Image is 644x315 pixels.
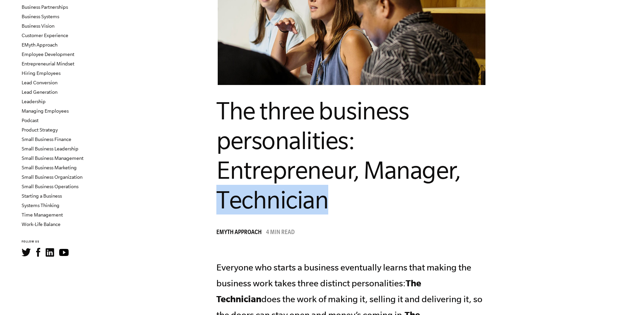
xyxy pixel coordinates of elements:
[22,240,103,244] h6: FOLLOW US
[22,118,39,123] a: Podcast
[22,127,58,133] a: Product Strategy
[22,108,69,114] a: Managing Employees
[22,23,54,29] a: Business Vision
[22,99,46,104] a: Leadership
[216,230,262,236] span: EMyth Approach
[22,174,82,180] a: Small Business Organization
[22,137,71,142] a: Small Business Finance
[22,70,61,76] a: Hiring Employees
[46,248,54,257] img: LinkedIn
[22,165,77,170] a: Small Business Marketing
[22,89,57,95] a: Lead Generation
[22,61,74,66] a: Entrepreneurial Mindset
[216,97,460,213] span: The three business personalities: Entrepreneur, Manager, Technician
[22,146,78,151] a: Small Business Leadership
[22,222,61,227] a: Work-Life Balance
[22,52,74,57] a: Employee Development
[22,184,78,189] a: Small Business Operations
[22,4,68,10] a: Business Partnerships
[22,203,59,208] a: Systems Thinking
[22,248,31,256] img: Twitter
[22,212,63,218] a: Time Management
[22,193,62,199] a: Starting a Business
[22,14,59,19] a: Business Systems
[36,248,40,257] img: Facebook
[22,155,84,161] a: Small Business Management
[610,283,644,315] iframe: Chat Widget
[216,230,265,236] a: EMyth Approach
[59,249,69,256] img: YouTube
[22,33,68,38] a: Customer Experience
[22,42,57,48] a: EMyth Approach
[266,230,295,236] p: 4 min read
[22,80,57,85] a: Lead Conversion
